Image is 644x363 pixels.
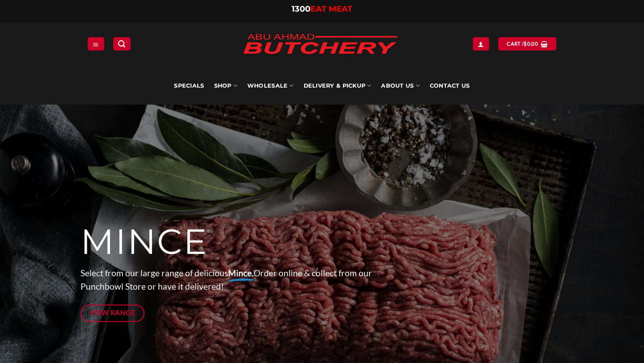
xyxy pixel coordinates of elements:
[507,40,538,48] span: Cart /
[90,307,136,318] span: View Range
[80,220,208,263] span: MINCE
[174,67,204,105] a: Specials
[113,37,130,50] a: Search
[381,67,419,105] a: About Us
[88,37,104,50] a: Menu
[498,37,556,50] a: View cart
[292,4,352,14] a: 1300EAT MEAT
[473,37,489,50] a: Login
[310,4,352,14] span: EAT MEAT
[214,67,237,105] a: SHOP
[292,4,310,14] span: 1300
[430,67,470,105] a: Contact Us
[80,304,144,322] a: View Range
[80,268,372,292] span: Select from our large range of delicious Order online & collect from our Punchbowl Store or have ...
[228,268,254,278] strong: Mince.
[304,67,372,105] a: Delivery & Pickup
[524,40,527,48] span: $
[247,67,294,105] a: Wholesale
[235,28,405,62] img: Abu Ahmad Butchery
[524,41,538,46] bdi: 0.00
